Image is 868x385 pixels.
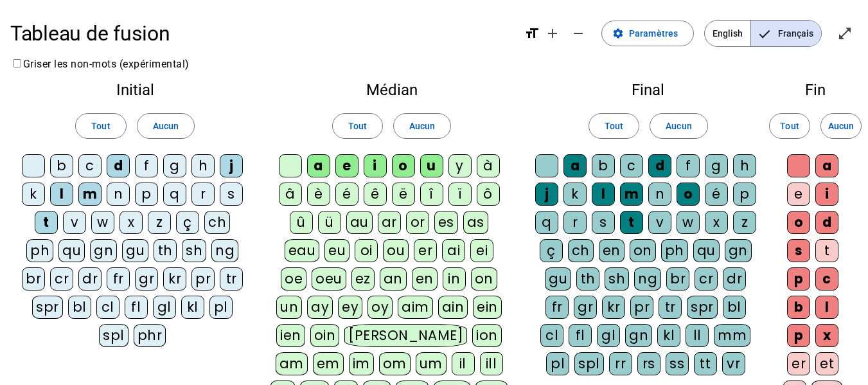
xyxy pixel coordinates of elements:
[637,352,660,375] div: rs
[153,118,179,134] span: Aucun
[448,183,472,206] div: ï
[605,267,629,291] div: sh
[409,118,435,134] span: Aucun
[780,118,799,134] span: Tout
[163,183,186,206] div: q
[220,183,243,206] div: s
[733,154,756,177] div: h
[351,267,375,291] div: ez
[650,113,707,139] button: Aucun
[722,352,745,375] div: vr
[751,21,821,46] span: Français
[630,296,653,319] div: pr
[63,211,86,234] div: v
[191,267,215,291] div: pr
[191,183,215,206] div: r
[107,267,130,291] div: fr
[592,183,615,206] div: l
[837,26,853,41] mat-icon: open_in_full
[677,154,700,177] div: f
[725,239,752,262] div: gn
[733,183,756,206] div: p
[348,118,367,134] span: Tout
[815,154,838,177] div: a
[815,239,838,262] div: t
[733,211,756,234] div: z
[545,296,569,319] div: fr
[163,267,186,291] div: kr
[420,183,443,206] div: î
[434,211,458,234] div: es
[677,183,700,206] div: o
[783,82,847,98] h2: Fin
[620,211,643,234] div: t
[705,21,750,46] span: English
[659,296,682,319] div: tr
[592,211,615,234] div: s
[182,239,206,262] div: sh
[285,239,320,262] div: eau
[324,239,350,262] div: eu
[620,183,643,206] div: m
[597,324,620,347] div: gl
[21,82,249,98] h2: Initial
[335,154,359,177] div: e
[832,21,858,46] button: Entrer en plein écran
[406,211,429,234] div: or
[815,324,838,347] div: x
[524,26,540,41] mat-icon: format_size
[220,154,243,177] div: j
[601,21,694,46] button: Paramètres
[91,211,114,234] div: w
[471,267,497,291] div: on
[412,267,438,291] div: en
[398,296,433,319] div: aim
[563,154,587,177] div: a
[134,324,166,347] div: phr
[276,352,308,375] div: am
[416,352,447,375] div: um
[364,154,387,177] div: i
[657,324,680,347] div: kl
[563,183,587,206] div: k
[420,154,443,177] div: u
[687,296,718,319] div: spr
[125,296,148,319] div: fl
[154,239,177,262] div: th
[648,154,671,177] div: d
[91,118,110,134] span: Tout
[648,183,671,206] div: n
[10,58,190,70] label: Griser les non-mots (expérimental)
[313,352,344,375] div: em
[50,183,73,206] div: l
[540,239,563,262] div: ç
[599,239,624,262] div: en
[307,183,330,206] div: è
[545,267,571,291] div: gu
[546,352,569,375] div: pl
[661,239,688,262] div: ph
[686,324,709,347] div: ll
[666,352,689,375] div: ss
[666,118,691,134] span: Aucun
[191,154,215,177] div: h
[693,239,720,262] div: qu
[148,211,171,234] div: z
[565,21,591,46] button: Diminuer la taille de la police
[78,267,102,291] div: dr
[338,296,362,319] div: ey
[448,154,472,177] div: y
[96,296,120,319] div: cl
[472,324,502,347] div: ion
[723,267,746,291] div: dr
[589,113,639,139] button: Tout
[310,324,340,347] div: oin
[625,324,652,347] div: gn
[107,183,130,206] div: n
[181,296,204,319] div: kl
[540,324,563,347] div: cl
[714,324,750,347] div: mm
[383,239,409,262] div: ou
[452,352,475,375] div: il
[176,211,199,234] div: ç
